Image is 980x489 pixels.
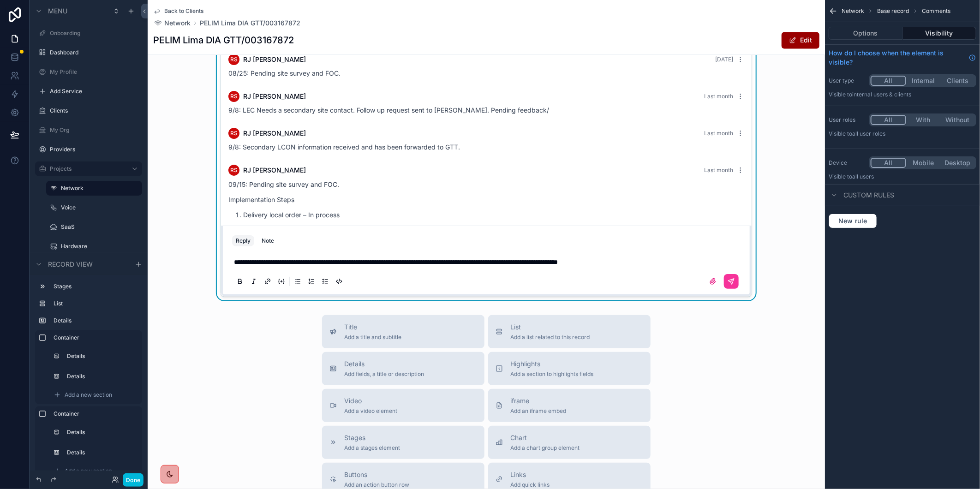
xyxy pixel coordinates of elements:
span: Add a list related to this record [510,334,590,341]
span: Add a video element [344,407,397,415]
label: Voice [61,204,137,211]
span: RS [230,93,238,100]
span: New rule [835,217,871,225]
label: Details [54,317,135,324]
button: ChartAdd a chart group element [488,426,651,459]
label: Container [54,334,135,341]
label: Stages [54,283,135,290]
button: Mobile [906,158,941,168]
p: Visible to [829,91,976,98]
span: Last month [704,130,733,137]
span: RS [230,130,238,137]
button: Desktop [940,158,975,168]
label: Providers [50,146,137,153]
a: Back to Clients [153,7,203,15]
label: Details [67,352,133,360]
label: Details [67,373,133,380]
span: Chart [510,433,580,442]
span: RJ [PERSON_NAME] [243,92,306,101]
label: My Profile [50,68,137,76]
span: Network [164,18,191,28]
span: RJ [PERSON_NAME] [243,129,306,138]
label: User roles [829,116,866,124]
p: Implementation Steps [228,195,744,204]
span: How do I choose when the element is visible? [829,48,965,67]
span: RS [230,167,238,174]
label: Clients [50,107,137,114]
button: Edit [782,32,819,48]
span: iframe [510,396,566,406]
span: Add fields, a title or description [344,370,424,378]
button: All [871,115,906,125]
label: User type [829,77,866,84]
button: Without [940,115,975,125]
span: Add a new section [65,467,112,475]
button: iframeAdd an iframe embed [488,389,651,422]
span: Add an iframe embed [510,407,566,415]
span: Highlights [510,359,593,369]
button: DetailsAdd fields, a title or description [322,352,484,385]
label: Add Service [50,88,137,95]
h1: PELIM Lima DIA GTT/003167872 [153,34,294,47]
span: Network [842,7,864,15]
button: All [871,76,906,86]
a: SaaS [61,223,137,231]
div: scrollable content [30,275,148,471]
span: Title [344,322,401,332]
span: Details [344,359,424,369]
button: Clients [940,76,975,86]
p: Validate the site requirements, schedule the site survey visit and path design [243,225,744,235]
span: Buttons [344,470,409,479]
button: Internal [906,76,941,86]
button: ListAdd a list related to this record [488,315,651,348]
span: Last month [704,93,733,100]
span: Comments [922,7,950,15]
span: all users [852,173,874,180]
button: New rule [829,214,877,228]
span: Video [344,396,397,406]
button: TitleAdd a title and subtitle [322,315,484,348]
a: PELIM Lima DIA GTT/003167872 [200,18,300,28]
span: Links [510,470,550,479]
a: Network [153,18,191,28]
label: Projects [50,165,124,173]
span: Last month [704,167,733,173]
span: List [510,322,590,332]
span: Record view [48,260,93,269]
button: All [871,158,906,168]
p: Delivery local order – In process [243,210,744,220]
span: Base record [877,7,909,15]
label: Details [67,449,133,456]
p: 09/15: Pending site survey and FOC. [228,179,744,189]
span: RS [230,56,238,63]
label: Network [61,185,137,192]
span: Add an action button row [344,481,409,489]
span: All user roles [852,130,885,137]
span: Add quick links [510,481,550,489]
label: Hardware [61,243,137,250]
span: Add a stages element [344,444,400,452]
span: Menu [48,6,67,16]
label: Onboarding [50,30,137,37]
span: RJ [PERSON_NAME] [243,166,306,175]
a: How do I choose when the element is visible? [829,48,976,67]
span: Add a chart group element [510,444,580,452]
div: Note [262,237,274,244]
span: Add a new section [65,391,112,399]
button: Done [123,473,143,487]
label: Device [829,159,866,167]
p: Visible to [829,130,976,137]
span: Stages [344,433,400,442]
label: My Org [50,126,137,134]
span: RJ [PERSON_NAME] [243,55,306,64]
button: Reply [232,235,254,246]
